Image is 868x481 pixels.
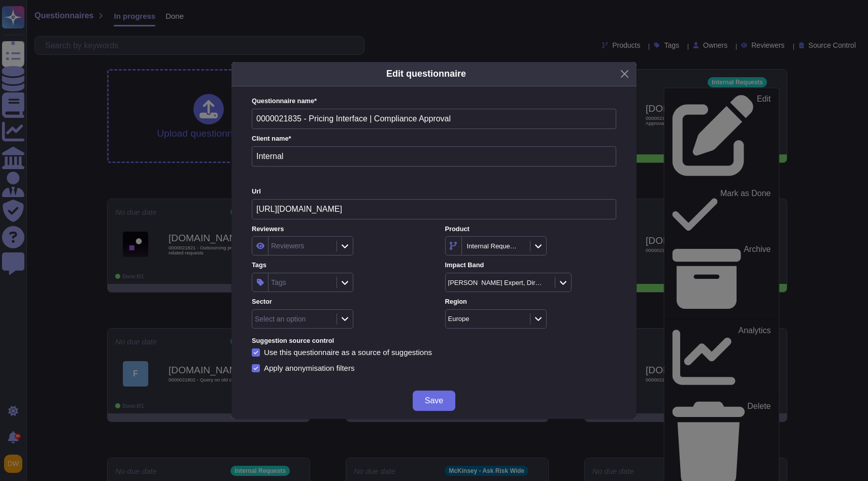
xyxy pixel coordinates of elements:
button: Save [413,391,455,411]
label: Region [445,299,616,305]
label: Tags [252,262,423,269]
h5: Edit questionnaire [386,67,466,81]
input: Enter questionnaire name [252,109,616,129]
div: Select an option [255,315,306,323]
div: Tags [271,279,286,286]
label: Sector [252,299,423,305]
label: Product [445,226,616,233]
span: Save [425,397,443,405]
div: [PERSON_NAME] Expert, Director [448,279,543,286]
label: Client name [252,136,616,142]
label: Questionnaire name [252,98,616,105]
button: Close [617,66,632,82]
div: Use this questionnaire as a source of suggestions [264,348,432,356]
div: Reviewers [271,242,304,249]
label: Reviewers [252,226,423,233]
input: Online platform url [252,199,616,219]
div: Apply anonymisation filters [264,364,356,372]
label: Suggestion source control [252,338,616,344]
div: Internal Requests [467,243,517,249]
input: Enter company name of the client [252,146,616,167]
label: Impact Band [445,262,616,269]
div: Europe [448,315,470,322]
label: Url [252,188,616,195]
